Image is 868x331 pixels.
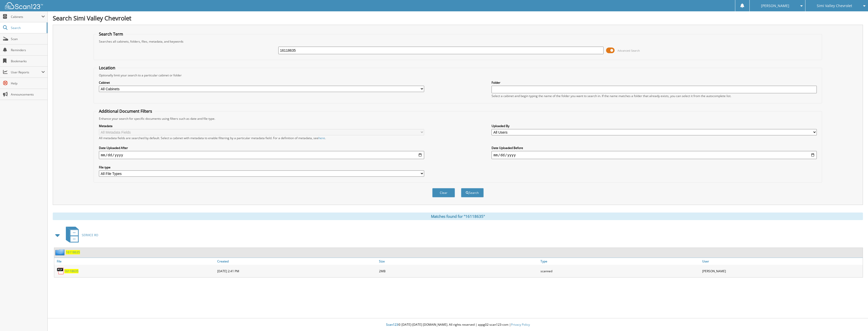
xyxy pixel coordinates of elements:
[318,136,325,140] a: here
[701,266,863,276] div: [PERSON_NAME]
[99,80,424,85] label: Cabinet
[492,146,817,150] label: Date Uploaded Before
[96,73,820,77] div: Optionally limit your search to a particular cabinet or folder
[99,136,424,140] div: All metadata fields are searched by default. Select a cabinet with metadata to enable filtering b...
[99,151,424,159] input: start
[511,322,530,327] a: Privacy Policy
[843,307,868,331] iframe: Chat Widget
[386,322,398,327] span: Scan123
[63,225,98,245] a: SERVICE RO
[66,250,80,254] a: 16118635
[99,124,424,128] label: Metadata
[11,81,45,85] span: Help
[539,266,701,276] div: scanned
[11,70,41,74] span: User Reports
[11,15,41,19] span: Cabinets
[11,48,45,52] span: Reminders
[54,258,216,265] a: File
[701,258,863,265] a: User
[96,116,820,121] div: Enhance your search for specific documents using filters such as date and file type.
[96,65,118,71] legend: Location
[11,37,45,41] span: Scan
[99,165,424,169] label: File type
[378,266,539,276] div: 2MB
[11,26,44,30] span: Search
[11,92,45,97] span: Announcements
[461,188,484,197] button: Search
[48,319,868,331] div: © [DATE]-[DATE] [DOMAIN_NAME]. All rights reserved | appg02-scan123-com |
[99,146,424,150] label: Date Uploaded After
[492,151,817,159] input: end
[817,4,852,7] span: Simi Valley Chevrolet
[11,59,45,63] span: Bookmarks
[492,124,817,128] label: Uploaded By
[96,108,155,114] legend: Additional Document Filters
[492,80,817,85] label: Folder
[96,31,126,37] legend: Search Term
[216,266,378,276] div: [DATE] 2:41 PM
[5,2,43,9] img: scan123-logo-white.svg
[216,258,378,265] a: Created
[64,269,78,273] a: 16118635
[57,267,64,275] img: PDF.png
[96,39,820,44] div: Searches all cabinets, folders, files, metadata, and keywords
[378,258,539,265] a: Size
[617,49,640,52] span: Advanced Search
[53,213,863,220] div: Matches found for "16118635"
[492,94,817,98] div: Select a cabinet and begin typing the name of the folder you want to search in. If the name match...
[432,188,455,197] button: Clear
[53,14,863,22] h1: Search Simi Valley Chevrolet
[539,258,701,265] a: Type
[55,249,66,255] img: folder2.png
[82,233,98,237] span: SERVICE RO
[761,4,789,7] span: [PERSON_NAME]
